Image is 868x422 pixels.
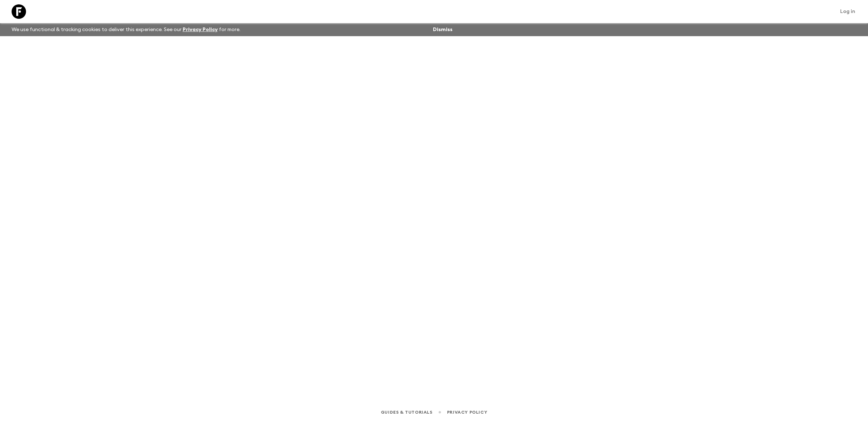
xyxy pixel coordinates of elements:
a: Privacy Policy [447,408,487,416]
p: We use functional & tracking cookies to deliver this experience. See our for more. [9,23,243,36]
a: Log in [836,7,859,17]
button: Dismiss [431,25,454,35]
a: Privacy Policy [183,27,218,32]
a: Guides & Tutorials [381,408,433,416]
